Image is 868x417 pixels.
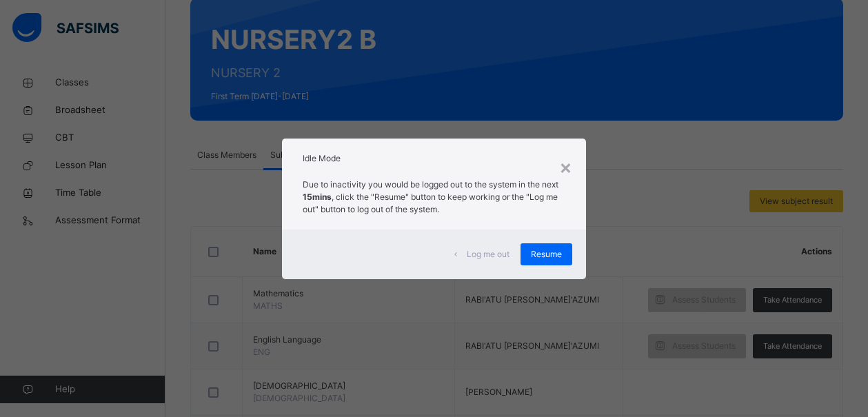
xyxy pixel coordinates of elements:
[467,248,509,261] span: Log me out
[303,192,332,202] strong: 15mins
[303,179,565,216] p: Due to inactivity you would be logged out to the system in the next , click the "Resume" button t...
[531,248,562,261] span: Resume
[303,152,565,165] h2: Idle Mode
[559,152,572,181] div: ×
